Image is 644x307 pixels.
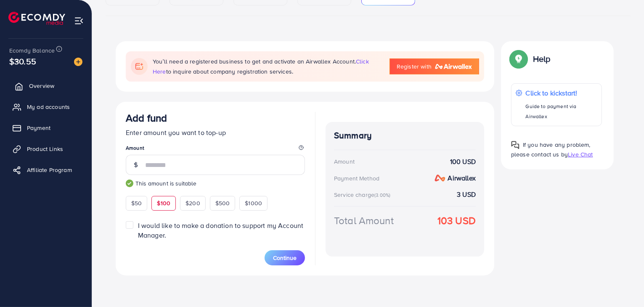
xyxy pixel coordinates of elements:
[450,157,476,167] strong: 100 USD
[334,174,379,183] div: Payment Method
[6,140,85,157] a: Product Links
[126,112,167,124] h3: Add fund
[511,51,526,66] img: Popup guide
[245,199,262,207] span: $1000
[334,213,394,228] div: Total Amount
[138,221,303,240] span: I would like to make a donation to support my Account Manager.
[511,141,519,149] img: Popup guide
[131,199,142,207] span: $50
[334,191,393,199] div: Service charge
[435,175,445,182] img: payment
[448,173,476,183] strong: airwallex
[6,77,85,94] a: Overview
[74,58,82,66] img: image
[126,144,305,155] legend: Amount
[126,180,133,187] img: guide
[8,12,65,25] img: logo
[526,88,597,98] p: Click to kickstart!
[186,199,200,207] span: $200
[153,56,381,77] p: You’ll need a registered business to get and activate an Airwallex Account. to inquire about comp...
[568,150,593,159] span: Live Chat
[6,98,85,115] a: My ad accounts
[265,250,305,265] button: Continue
[27,124,50,132] span: Payment
[397,62,432,71] span: Register with
[435,64,472,69] img: logo-airwallex
[9,46,55,55] span: Ecomdy Balance
[9,55,36,67] span: $30.55
[126,179,305,188] small: This amount is suitable
[27,166,72,174] span: Affiliate Program
[29,82,54,90] span: Overview
[273,254,297,262] span: Continue
[6,161,85,178] a: Affiliate Program
[390,58,479,74] a: Register with
[74,16,84,26] img: menu
[608,269,638,301] iframe: Chat
[131,58,148,75] img: flag
[126,127,305,138] p: Enter amount you want to top-up
[457,190,476,199] strong: 3 USD
[374,192,390,198] small: (3.00%)
[27,145,63,153] span: Product Links
[511,140,591,159] span: If you have any problem, please contact us by
[437,213,476,228] strong: 103 USD
[27,103,70,111] span: My ad accounts
[334,130,476,141] h4: Summary
[526,101,597,122] p: Guide to payment via Airwallex
[215,199,230,207] span: $500
[533,54,551,64] p: Help
[157,199,170,207] span: $100
[6,119,85,136] a: Payment
[334,157,355,166] div: Amount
